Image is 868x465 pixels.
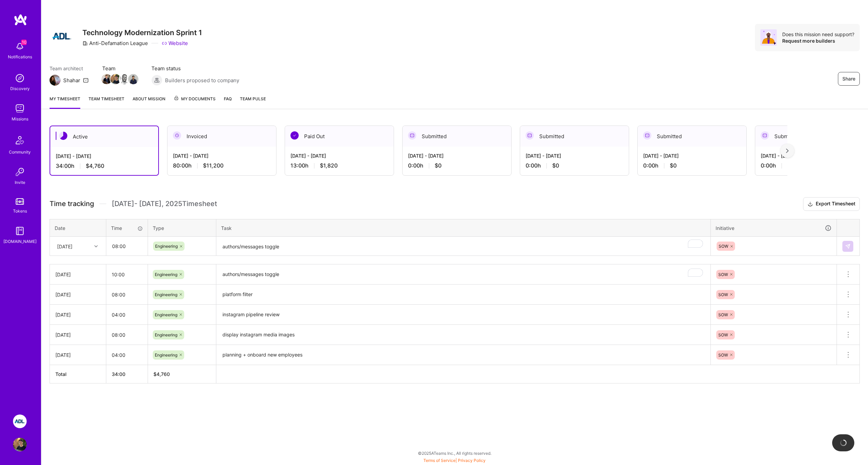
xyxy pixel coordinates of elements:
[133,95,165,109] a: About Mission
[808,201,813,208] i: icon Download
[643,152,741,159] div: [DATE] - [DATE]
[217,285,710,304] textarea: platform filter
[63,77,80,84] div: Shahar
[842,75,855,82] span: Share
[50,365,106,383] th: Total
[290,131,299,140] img: Paid Out
[155,292,177,297] span: Engineering
[165,77,239,84] span: Builders proposed to company
[106,286,148,304] input: HH:MM
[106,326,148,344] input: HH:MM
[21,40,27,45] span: 10
[13,165,27,179] img: Invite
[8,53,32,60] div: Notifications
[151,65,239,72] span: Team status
[56,152,153,160] div: [DATE] - [DATE]
[151,75,162,86] img: Builders proposed to company
[148,219,216,237] th: Type
[120,73,129,85] a: Team Member Avatar
[840,439,846,446] img: loading
[55,271,100,278] div: [DATE]
[718,292,728,297] span: SOW
[11,415,28,428] a: ADL: Technology Modernization Sprint 1
[50,75,60,86] img: Team Architect
[285,126,394,147] div: Paid Out
[845,244,851,249] img: Submit
[155,352,177,358] span: Engineering
[162,40,188,47] a: Website
[155,244,178,249] span: Engineering
[526,162,623,169] div: 0:00 h
[13,71,27,85] img: discovery
[290,162,388,169] div: 13:00 h
[82,28,202,37] h3: Technology Modernization Sprint 1
[55,351,100,359] div: [DATE]
[216,219,711,237] th: Task
[55,311,100,318] div: [DATE]
[761,152,858,159] div: [DATE] - [DATE]
[838,72,860,86] button: Share
[173,152,271,159] div: [DATE] - [DATE]
[106,306,148,324] input: HH:MM
[119,74,130,84] img: Team Member Avatar
[718,272,728,277] span: SOW
[670,162,677,169] span: $0
[217,305,710,324] textarea: instagram pipeline review
[217,237,710,256] textarea: To enrich screen reader interactions, please activate Accessibility in Grammarly extension settings
[174,95,216,109] a: My Documents
[50,219,106,237] th: Date
[458,458,486,463] a: Privacy Policy
[718,332,728,337] span: SOW
[716,224,832,232] div: Initiative
[403,126,511,147] div: Submitted
[423,458,486,463] span: |
[803,197,860,211] button: Export Timesheet
[55,291,100,298] div: [DATE]
[423,458,456,463] a: Terms of Service
[94,245,98,248] i: icon Chevron
[526,152,623,159] div: [DATE] - [DATE]
[240,95,266,109] a: Team Pulse
[155,272,177,277] span: Engineering
[240,96,266,101] span: Team Pulse
[102,73,111,85] a: Team Member Avatar
[408,162,506,169] div: 0:00 h
[638,126,746,147] div: Submitted
[842,241,854,252] div: null
[167,126,276,147] div: Invoiced
[82,40,148,47] div: Anti-Defamation League
[755,126,864,147] div: Submitted
[41,445,868,462] div: © 2025 ATeams Inc., All rights reserved.
[15,179,25,186] div: Invite
[408,152,506,159] div: [DATE] - [DATE]
[111,73,120,85] a: Team Member Avatar
[13,40,27,53] img: bell
[643,131,651,140] img: Submitted
[112,200,217,208] span: [DATE] - [DATE] , 2025 Timesheet
[13,438,27,451] img: User Avatar
[10,85,30,92] div: Discovery
[50,95,80,109] a: My timesheet
[102,65,138,72] span: Team
[89,95,124,109] a: Team timesheet
[12,115,28,122] div: Missions
[217,265,710,284] textarea: To enrich screen reader interactions, please activate Accessibility in Grammarly extension settings
[173,131,181,140] img: Invoiced
[153,371,170,377] span: $ 4,760
[57,243,72,250] div: [DATE]
[718,312,728,317] span: SOW
[320,162,338,169] span: $1,820
[520,126,629,147] div: Submitted
[290,152,388,159] div: [DATE] - [DATE]
[129,73,138,85] a: Team Member Avatar
[643,162,741,169] div: 0:00 h
[106,365,148,383] th: 34:00
[111,224,143,232] div: Time
[782,38,854,44] div: Request more builders
[56,162,153,170] div: 34:00 h
[83,77,89,83] i: icon Mail
[718,352,728,358] span: SOW
[761,131,769,140] img: Submitted
[50,65,89,72] span: Team architect
[174,95,216,103] span: My Documents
